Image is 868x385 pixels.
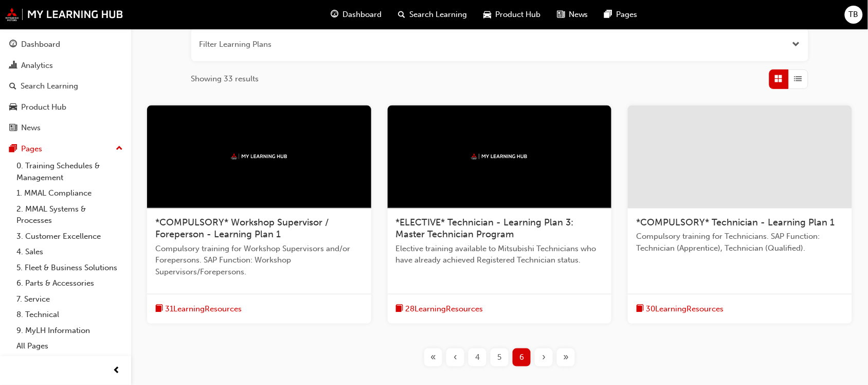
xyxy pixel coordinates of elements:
a: 2. MMAL Systems & Processes [12,201,127,229]
span: news-icon [557,8,565,21]
a: 3. Customer Excellence [12,229,127,244]
a: search-iconSearch Learning [390,4,475,25]
a: Product Hub [4,98,127,117]
button: Page 5 [489,348,511,366]
span: TB [849,9,859,21]
a: mmal*ELECTIVE* Technician - Learning Plan 3: Master Technician ProgramElective training available... [388,106,612,324]
div: Dashboard [21,39,60,50]
button: book-icon31LearningResources [155,303,242,316]
img: mmal [231,153,287,160]
span: Compulsory training for Workshop Supervisors and/or Forepersons. SAP Function: Workshop Superviso... [155,243,363,278]
button: Open the filter [792,39,800,50]
a: 4. Sales [12,244,127,260]
span: 31 Learning Resources [165,303,242,315]
button: Next page [533,348,555,366]
span: Pages [617,9,638,21]
span: Elective training available to Mitsubishi Technicians who have already achieved Registered Techni... [396,243,604,266]
a: 5. Fleet & Business Solutions [12,260,127,276]
a: All Pages [12,338,127,354]
a: Search Learning [4,77,127,96]
button: TB [845,6,863,24]
a: news-iconNews [549,4,596,25]
span: ‹ [454,352,457,363]
div: Analytics [21,60,53,72]
button: book-icon28LearningResources [396,303,483,316]
span: Compulsory training for Technicians. SAP Function: Technician (Apprentice), Technician (Qualified). [636,231,844,254]
span: Search Learning [409,9,467,21]
a: 7. Service [12,291,127,307]
span: 5 [498,352,502,363]
span: » [563,352,569,363]
span: news-icon [9,124,17,133]
span: *ELECTIVE* Technician - Learning Plan 3: Master Technician Program [396,217,574,240]
a: 8. Technical [12,307,127,323]
span: book-icon [636,303,644,316]
a: 0. Training Schedules & Management [12,158,127,185]
img: mmal [5,8,123,21]
button: Pages [4,139,127,159]
a: mmal*COMPULSORY* Workshop Supervisor / Foreperson - Learning Plan 1Compulsory training for Worksh... [147,106,371,324]
span: › [542,352,546,363]
div: Product Hub [21,101,66,113]
button: Last page [555,348,577,366]
span: search-icon [398,8,405,21]
span: 6 [519,352,524,363]
span: *COMPULSORY* Workshop Supervisor / Foreperson - Learning Plan 1 [155,217,329,240]
span: 30 Learning Resources [646,303,724,315]
span: Grid [775,73,783,85]
a: *COMPULSORY* Technician - Learning Plan 1Compulsory training for Technicians. SAP Function: Techn... [628,106,852,324]
div: Search Learning [21,80,78,92]
a: Dashboard [4,35,127,54]
span: car-icon [9,103,17,112]
span: guage-icon [9,40,17,49]
div: Pages [21,143,42,155]
span: prev-icon [113,364,121,377]
span: *COMPULSORY* Technician - Learning Plan 1 [636,217,835,228]
span: News [569,9,588,21]
span: search-icon [9,82,16,91]
span: book-icon [155,303,163,316]
button: DashboardAnalyticsSearch LearningProduct HubNews [4,33,127,139]
span: chart-icon [9,61,17,71]
img: mmal [471,153,528,160]
span: up-icon [116,142,123,155]
button: Previous page [444,348,466,366]
span: book-icon [396,303,404,316]
a: car-iconProduct Hub [475,4,549,25]
a: 9. MyLH Information [12,323,127,339]
span: « [430,352,436,363]
a: 6. Parts & Accessories [12,275,127,291]
span: Showing 33 results [191,73,259,85]
a: Analytics [4,56,127,75]
button: First page [422,348,444,366]
span: guage-icon [331,8,338,21]
div: News [21,122,41,134]
span: Product Hub [495,9,540,21]
span: List [794,73,802,85]
button: book-icon30LearningResources [636,303,724,316]
button: Page 6 [511,348,533,366]
span: pages-icon [605,8,612,21]
span: Dashboard [342,9,382,21]
span: 4 [475,352,480,363]
a: guage-iconDashboard [322,4,390,25]
a: pages-iconPages [596,4,646,25]
a: 1. MMAL Compliance [12,185,127,201]
span: 28 Learning Resources [406,303,483,315]
span: pages-icon [9,145,17,154]
a: News [4,118,127,137]
span: car-icon [483,8,491,21]
button: Page 4 [466,348,489,366]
